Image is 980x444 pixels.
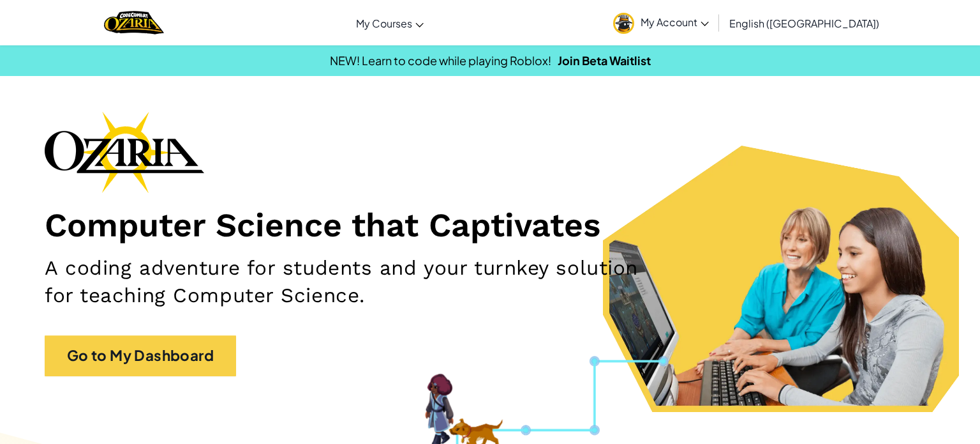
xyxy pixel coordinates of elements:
a: My Account [607,3,715,43]
h1: Computer Science that Captivates [45,206,935,246]
a: Ozaria by CodeCombat logo [104,10,163,36]
img: Ozaria branding logo [45,111,204,193]
span: NEW! Learn to code while playing Roblox! [330,53,551,68]
a: My Courses [350,6,430,40]
span: My Account [641,15,709,29]
img: Home [104,10,163,36]
span: English ([GEOGRAPHIC_DATA]) [729,17,879,30]
h2: A coding adventure for students and your turnkey solution for teaching Computer Science. [45,255,641,309]
img: avatar [613,13,634,34]
a: English ([GEOGRAPHIC_DATA]) [723,6,886,40]
span: My Courses [356,17,412,30]
a: Join Beta Waitlist [558,53,651,68]
a: Go to My Dashboard [45,335,236,376]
